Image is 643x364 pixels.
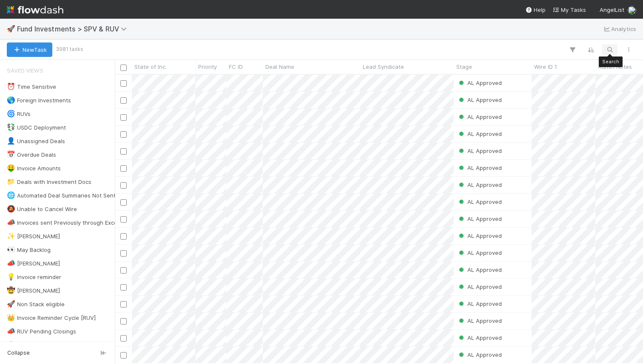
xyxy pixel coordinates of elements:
[457,181,502,188] span: AL Approved
[7,246,15,253] span: 👀
[457,181,502,189] div: AL Approved
[457,215,502,222] span: AL Approved
[120,284,127,291] input: Toggle Row Selected
[457,130,502,137] span: AL Approved
[457,79,502,86] span: AL Approved
[7,245,51,255] div: May Backlog
[7,110,15,117] span: 🌀
[457,147,502,155] div: AL Approved
[457,214,502,223] div: AL Approved
[7,62,43,79] span: Saved Views
[7,231,60,242] div: [PERSON_NAME]
[7,204,77,214] div: Unable to Cancel Wire
[7,136,65,147] div: Unassigned Deals
[457,113,502,120] span: AL Approved
[7,232,15,240] span: ✨
[17,25,131,33] span: Fund Investments > SPV & RUV
[7,314,15,321] span: 👑
[7,124,15,131] span: 💱
[7,299,65,310] div: Non Stack eligible
[457,266,502,273] span: AL Approved
[265,62,294,71] span: Deal Name
[7,313,96,323] div: Invoice Reminder Cycle [RUV]
[457,333,502,342] div: AL Approved
[7,178,15,185] span: 📁
[7,3,63,17] img: logo-inverted-e16ddd16eac7371096b0.svg
[7,217,119,228] div: Invoices sent Previously through Excel
[120,267,127,274] input: Toggle Row Selected
[7,150,56,160] div: Overdue Deals
[603,24,636,34] a: Analytics
[7,300,15,308] span: 🚀
[457,164,502,171] span: AL Approved
[7,192,15,199] span: 🌐
[7,258,60,269] div: [PERSON_NAME]
[457,198,502,205] span: AL Approved
[120,199,127,206] input: Toggle Row Selected
[7,177,91,187] div: Deals with Investment Docs
[120,233,127,240] input: Toggle Row Selected
[552,6,586,13] span: My Tasks
[457,198,502,206] div: AL Approved
[7,95,71,106] div: Foreign Investments
[7,137,15,144] span: 👤
[600,6,624,13] span: AngelList
[120,216,127,223] input: Toggle Row Selected
[7,273,15,280] span: 💡
[7,25,15,32] span: 🚀
[7,340,72,350] div: Closing + 40k in FBO
[198,62,217,71] span: Priority
[457,147,502,154] span: AL Approved
[120,182,127,189] input: Toggle Row Selected
[552,6,586,14] a: My Tasks
[120,165,127,172] input: Toggle Row Selected
[120,114,127,121] input: Toggle Row Selected
[120,131,127,138] input: Toggle Row Selected
[363,62,404,71] span: Lead Syndicate
[7,163,61,174] div: Invoice Amounts
[120,318,127,324] input: Toggle Row Selected
[457,300,502,307] span: AL Approved
[120,250,127,257] input: Toggle Row Selected
[457,164,502,172] div: AL Approved
[457,79,502,87] div: AL Approved
[457,248,502,257] div: AL Approved
[457,334,502,341] span: AL Approved
[7,190,116,201] div: Automated Deal Summaries Not Sent
[7,326,76,337] div: RUV Pending Closings
[56,45,83,53] small: 3981 tasks
[120,335,127,341] input: Toggle Row Selected
[457,96,502,103] span: AL Approved
[7,341,15,348] span: 💡
[120,352,127,358] input: Toggle Row Selected
[7,287,15,294] span: 🤠
[525,6,546,14] div: Help
[229,62,243,71] span: FC ID
[7,151,15,158] span: 📅
[457,282,502,291] div: AL Approved
[7,164,15,172] span: 🤑
[120,301,127,308] input: Toggle Row Selected
[120,65,127,71] input: Toggle All Rows Selected
[7,205,15,212] span: 🔕
[7,349,30,357] span: Collapse
[457,351,502,358] span: AL Approved
[534,62,557,71] span: Wire ID 1
[7,109,31,119] div: RUVs
[134,62,167,71] span: State of Inc.
[120,148,127,155] input: Toggle Row Selected
[7,96,15,104] span: 🌎
[457,265,502,274] div: AL Approved
[7,82,56,92] div: Time Sensitive
[7,42,52,57] button: NewTask
[120,80,127,87] input: Toggle Row Selected
[456,62,472,71] span: Stage
[7,327,15,335] span: 📣
[457,231,502,240] div: AL Approved
[598,62,632,71] span: Admin Notes
[628,6,636,14] img: avatar_0a9e60f7-03da-485c-bb15-a40c44fcec20.png
[7,219,15,226] span: 📣
[7,122,66,133] div: USDC Deployment
[457,299,502,308] div: AL Approved
[457,130,502,138] div: AL Approved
